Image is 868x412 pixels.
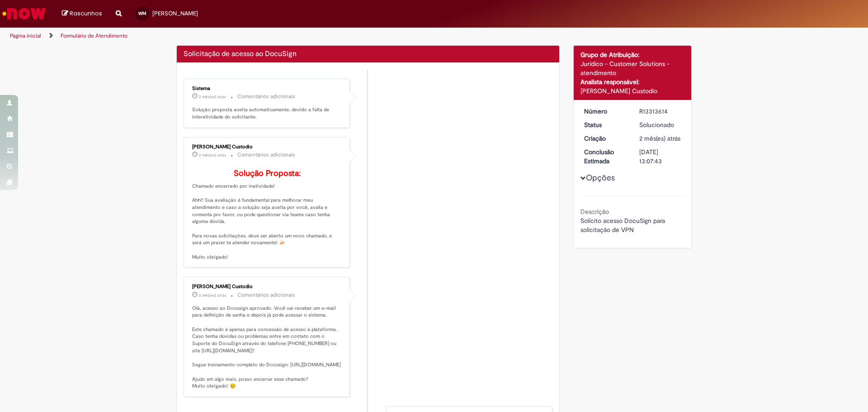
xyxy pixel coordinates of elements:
a: Página inicial [10,32,41,39]
div: Solucionado [639,120,681,129]
div: [DATE] 13:07:43 [639,147,681,166]
p: Olá, acesso ao Docusign aprovado. Você vai receber um e-mail para definição de senha e depois já ... [192,305,343,390]
h2: Solicitação de acesso ao DocuSign Histórico de tíquete [184,50,297,58]
small: Comentários adicionais [237,151,295,159]
span: 2 mês(es) atrás [199,152,226,158]
time: 07/08/2025 16:00:06 [199,94,226,99]
span: 2 mês(es) atrás [199,293,226,298]
b: Solução Proposta: [234,168,301,179]
a: Formulário de Atendimento [61,32,127,39]
img: ServiceNow [1,5,47,23]
dt: Status [577,120,633,129]
ul: Trilhas de página [7,28,572,44]
span: Rascunhos [70,9,102,18]
div: Grupo de Atribuição: [580,50,685,59]
b: Descrição [580,208,609,216]
div: 22/07/2025 14:34:26 [639,134,681,143]
dt: Conclusão Estimada [577,147,633,166]
div: Analista responsável: [580,77,685,86]
dt: Número [577,107,633,116]
span: [PERSON_NAME] [152,9,198,17]
div: [PERSON_NAME] Custodio [580,86,685,95]
small: Comentários adicionais [237,93,295,100]
div: R13313614 [639,107,681,116]
span: 2 mês(es) atrás [199,94,226,99]
a: Rascunhos [62,9,102,18]
time: 30/07/2025 18:29:01 [199,152,226,158]
time: 24/07/2025 10:26:54 [199,293,226,298]
div: Jurídico - Customer Solutions - atendimento [580,59,685,77]
p: Chamado encerrado por inatividade! Ahh!! Sua avaliação é fundamental para melhorar meu atendiment... [192,169,343,261]
p: Solução proposta aceita automaticamente, devido a falta de interatividade do solicitante. [192,106,343,120]
time: 22/07/2025 14:34:26 [639,134,680,142]
small: Comentários adicionais [237,291,295,299]
div: Sistema [192,86,343,91]
span: 2 mês(es) atrás [639,134,680,142]
div: [PERSON_NAME] Custodio [192,284,343,289]
span: WM [138,10,146,16]
span: Solicito acesso DocuSign para solicitação de VPN [580,217,667,234]
dt: Criação [577,134,633,143]
div: [PERSON_NAME] Custodio [192,144,343,150]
